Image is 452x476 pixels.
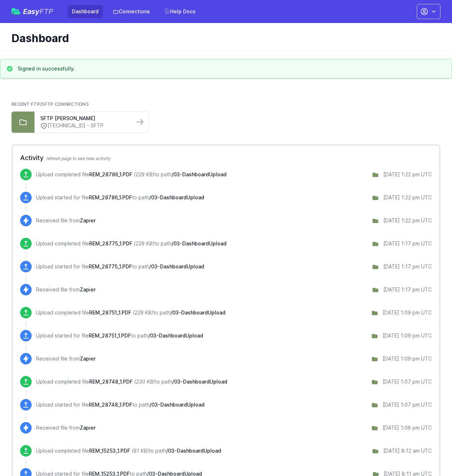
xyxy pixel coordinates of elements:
[36,447,221,454] p: Upload completed file to path
[80,355,96,362] span: Zapier
[134,171,154,177] i: (229 KB)
[383,447,432,454] div: [DATE] 8:12 am UTC
[134,240,154,246] i: (229 KB)
[12,101,440,107] h2: Recent FTP/SFTP Connections
[383,194,432,201] div: [DATE] 1:22 pm UTC
[36,378,227,385] p: Upload completed file to path
[36,194,204,201] p: Upload started for file to path
[80,286,96,293] span: Zapier
[172,171,227,177] span: /03-DashboardUpload
[36,309,225,316] p: Upload completed file to path
[36,332,203,339] p: Upload started for file to path
[89,171,132,177] span: REM_28786_1.PDF
[89,240,132,246] span: REM_28775_1.PDF
[383,378,432,385] div: [DATE] 1:07 pm UTC
[133,309,153,316] i: (229 KB)
[36,263,204,270] p: Upload started for file to path
[12,8,20,15] img: easyftp_logo.png
[40,122,128,130] a: [TECHNICAL_ID] - SFTP
[166,448,221,454] span: /03-DashboardUpload
[80,425,96,431] span: Zapier
[36,424,96,431] p: Received file from
[172,240,227,246] span: /03-DashboardUpload
[89,448,130,454] span: REM_15253_1.PDF
[80,217,96,223] span: Zapier
[149,263,204,269] span: /03-DashboardUpload
[383,217,432,224] div: [DATE] 1:22 pm UTC
[12,8,53,15] a: EasyFTP
[36,217,96,224] p: Received file from
[36,355,96,362] p: Received file from
[150,402,205,408] span: /03-DashboardUpload
[132,448,149,454] i: (81 KB)
[20,153,432,163] h2: Activity
[89,263,132,269] span: REM_28775_1.PDF
[383,355,432,362] div: [DATE] 1:09 pm UTC
[89,378,133,385] span: REM_28748_1.PDF
[383,332,432,339] div: [DATE] 1:09 pm UTC
[383,401,432,408] div: [DATE] 1:07 pm UTC
[36,240,227,247] p: Upload completed file to path
[134,378,155,385] i: (230 KB)
[46,156,111,161] span: refresh page to see new activity
[383,171,432,178] div: [DATE] 1:22 pm UTC
[383,286,432,293] div: [DATE] 1:17 pm UTC
[36,401,205,408] p: Upload started for file to path
[89,194,132,200] span: REM_28786_1.PDF
[12,32,435,45] h1: Dashboard
[23,8,53,15] span: Easy
[40,115,128,122] a: SFTP [PERSON_NAME]
[170,309,225,316] span: /03-DashboardUpload
[172,378,227,385] span: /03-DashboardUpload
[89,309,131,316] span: REM_28751_1.PDF
[148,332,203,339] span: /03-DashboardUpload
[89,332,131,339] span: REM_28751_1.PDF
[36,171,227,178] p: Upload completed file to path
[383,309,432,316] div: [DATE] 1:09 pm UTC
[36,286,96,293] p: Received file from
[383,240,432,247] div: [DATE] 1:17 pm UTC
[68,5,103,18] a: Dashboard
[160,5,200,18] a: Help Docs
[383,424,432,431] div: [DATE] 1:06 pm UTC
[149,194,204,200] span: /03-DashboardUpload
[89,402,132,408] span: REM_28748_1.PDF
[109,5,154,18] a: Connections
[383,263,432,270] div: [DATE] 1:17 pm UTC
[18,65,75,72] h3: Signed in successfully.
[40,7,53,16] span: FTP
